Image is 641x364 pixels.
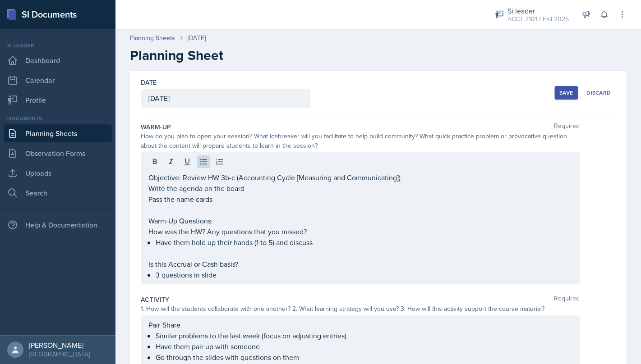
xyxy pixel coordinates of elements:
div: Save [559,89,573,96]
p: Similar problems to the last week (focus on adjusting entries) [156,330,572,341]
button: Save [554,86,578,100]
label: Activity [141,295,170,304]
div: 1. How will the students collaborate with one another? 2. What learning strategy will you use? 3.... [141,304,580,314]
a: Planning Sheets [130,33,175,43]
a: Search [4,184,112,202]
div: Documents [4,114,112,123]
div: [PERSON_NAME] [29,341,90,350]
label: Date [141,78,157,87]
span: Required [554,295,580,304]
button: Discard [581,86,616,100]
span: Required [554,123,580,132]
div: Si leader [507,5,569,16]
div: [GEOGRAPHIC_DATA] [29,350,90,359]
a: Calendar [4,71,112,89]
div: Help & Documentation [4,216,112,234]
div: [DATE] [188,33,206,43]
div: How do you plan to open your session? What icebreaker will you facilitate to help build community... [141,132,580,150]
h2: Planning Sheet [130,47,627,64]
div: ACCT 2101 / Fall 2025 [507,14,569,24]
a: Profile [4,91,112,109]
a: Dashboard [4,51,112,69]
p: Warm-Up Questions: [148,215,572,226]
label: Warm-Up [141,123,171,132]
p: Have them hold up their hands (1 to 5) and discuss [156,237,572,248]
p: Pass the name cards [148,194,572,205]
p: Go through the slides with questions on them [156,352,572,363]
a: Planning Sheets [4,124,112,142]
p: 3 questions in slide [156,269,572,280]
p: Pair-Share [148,319,572,330]
p: Objective: Review HW 3b-c (Accounting Cycle [Measuring and Communicating]) [148,172,572,183]
p: Have them pair up with someone [156,341,572,352]
div: Si leader [4,41,112,50]
div: Discard [586,89,611,96]
p: Write the agenda on the board [148,183,572,194]
a: Uploads [4,164,112,182]
p: How was the HW? Any questions that you missed? [148,226,572,237]
p: Is this Accrual or Cash basis? [148,259,572,269]
a: Observation Forms [4,144,112,162]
